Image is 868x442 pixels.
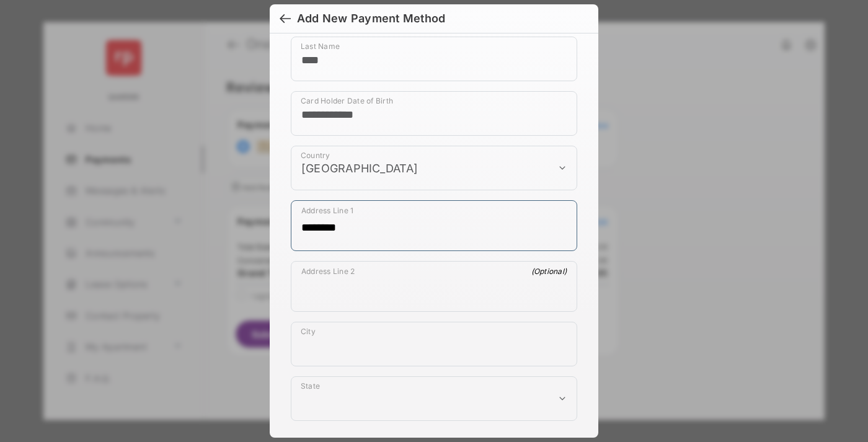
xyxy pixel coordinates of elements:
[291,376,577,421] div: payment_method_screening[postal_addresses][administrativeArea]
[291,261,577,312] div: payment_method_screening[postal_addresses][addressLine2]
[291,200,577,251] div: payment_method_screening[postal_addresses][addressLine1]
[291,322,577,366] div: payment_method_screening[postal_addresses][locality]
[297,12,445,25] div: Add New Payment Method
[291,146,577,190] div: payment_method_screening[postal_addresses][country]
